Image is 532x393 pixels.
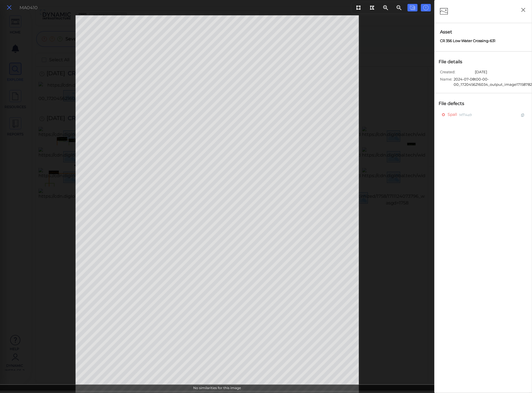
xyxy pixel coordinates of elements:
[508,368,528,389] iframe: Chat
[437,111,529,118] div: SpallMT14a9
[475,69,487,77] span: [DATE]
[20,4,38,11] div: MA0410
[440,77,453,84] span: Name:
[437,99,472,108] div: File defects
[437,57,470,67] div: File details
[460,111,472,118] span: MT14a9
[440,38,496,44] span: CR 356 Low Water Crossing-631
[448,111,457,118] span: Spall
[440,29,526,35] span: Asset
[440,69,474,77] span: Created:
